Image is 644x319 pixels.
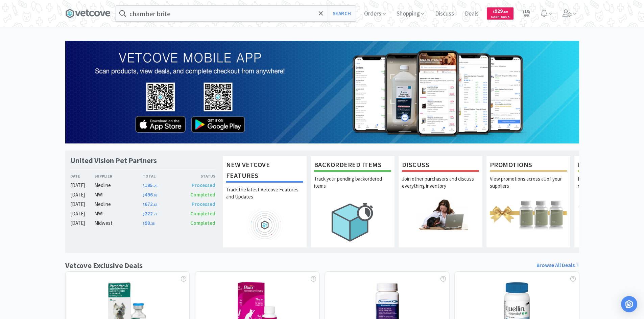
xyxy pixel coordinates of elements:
[70,200,95,208] div: [DATE]
[153,212,157,216] span: . 77
[536,261,579,270] a: Browse All Deals
[150,221,154,226] span: . 28
[94,181,143,189] div: Medline
[192,182,215,188] span: Processed
[490,175,567,199] p: View promotions across all of your suppliers
[314,159,391,172] h1: Backordered Items
[493,9,495,14] span: $
[143,193,145,197] span: $
[153,203,157,207] span: . 63
[493,8,508,14] span: 929
[490,159,567,172] h1: Promotions
[328,6,356,21] button: Search
[143,182,157,188] span: 195
[226,186,303,210] p: Track the latest Vetcove Features and Updates
[432,11,457,17] a: Discuss
[94,173,143,179] div: Supplier
[143,210,157,217] span: 222
[70,219,95,227] div: [DATE]
[70,210,216,218] a: [DATE]MWI$222.77Completed
[70,219,216,227] a: [DATE]Midwest$99.28Completed
[503,9,508,14] span: . 69
[490,199,567,230] img: hero_promotions.png
[222,156,307,247] a: New Vetcove FeaturesTrack the latest Vetcove Features and Updates
[143,220,154,226] span: 99
[70,181,216,189] a: [DATE]Medline$195.25Processed
[70,191,95,199] div: [DATE]
[94,191,143,199] div: MWI
[94,219,143,227] div: Midwest
[190,191,215,198] span: Completed
[398,156,483,247] a: DiscussJoin other purchasers and discuss everything inventory
[153,193,157,197] span: . 05
[94,210,143,218] div: MWI
[143,203,145,207] span: $
[70,191,216,199] a: [DATE]MWI$496.05Completed
[314,199,391,245] img: hero_backorders.png
[192,201,215,207] span: Processed
[462,11,481,17] a: Deals
[402,199,479,230] img: hero_discuss.png
[190,210,215,217] span: Completed
[70,181,95,189] div: [DATE]
[491,15,509,20] span: Cash Back
[226,159,303,183] h1: New Vetcove Features
[486,156,571,247] a: PromotionsView promotions across all of your suppliers
[143,221,145,226] span: $
[94,200,143,208] div: Medline
[65,41,579,143] img: 169a39d576124ab08f10dc54d32f3ffd_4.png
[70,156,157,165] h1: United Vision Pet Partners
[519,11,533,18] a: 13
[70,173,95,179] div: Date
[621,296,637,312] div: Open Intercom Messenger
[143,173,179,179] div: Total
[310,156,395,247] a: Backordered ItemsTrack your pending backordered items
[402,159,479,172] h1: Discuss
[143,191,157,198] span: 496
[143,212,145,216] span: $
[153,184,157,188] span: . 25
[487,4,514,23] a: $929.69Cash Back
[143,184,145,188] span: $
[65,260,143,271] h1: Vetcove Exclusive Deals
[70,210,95,218] div: [DATE]
[143,201,157,207] span: 672
[402,175,479,199] p: Join other purchasers and discuss everything inventory
[314,175,391,199] p: Track your pending backordered items
[190,220,215,226] span: Completed
[70,200,216,208] a: [DATE]Medline$672.63Processed
[116,6,356,21] input: Search by item, sku, manufacturer, ingredient, size...
[179,173,216,179] div: Status
[226,210,303,240] img: hero_feature_roadmap.png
